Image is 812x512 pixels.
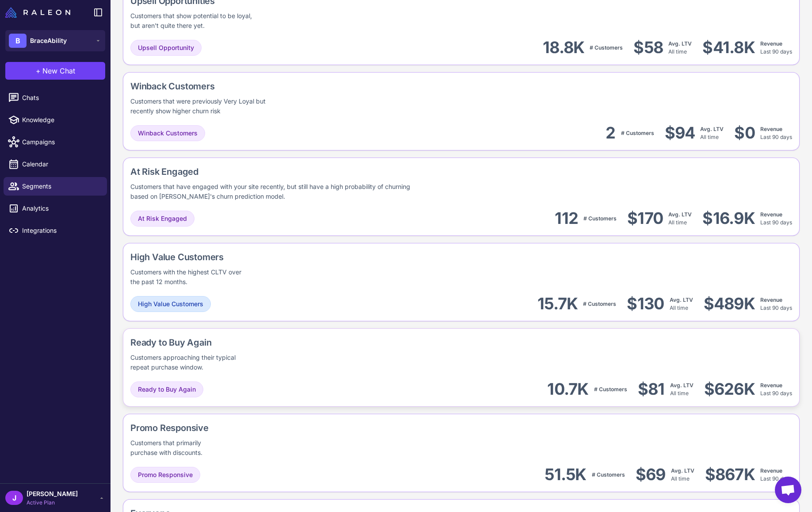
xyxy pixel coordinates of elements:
[760,296,782,303] span: Revenue
[5,62,105,80] button: +New Chat
[705,465,755,485] div: $867K
[22,137,100,147] span: Campaigns
[27,499,78,507] span: Active Plan
[22,181,100,191] span: Segments
[704,294,755,314] div: $489K
[670,381,694,397] div: All time
[627,208,663,228] div: $170
[760,467,782,474] span: Revenue
[671,467,694,474] span: Avg. LTV
[760,126,782,132] span: Revenue
[30,36,67,46] span: BraceAbility
[760,211,792,227] div: Last 90 days
[583,300,616,307] span: # Customers
[138,214,187,223] span: At Risk Engaged
[627,294,664,314] div: $130
[670,382,694,389] span: Avg. LTV
[4,177,107,196] a: Segments
[22,93,100,103] span: Chats
[636,465,666,485] div: $69
[130,96,282,116] div: Customers that were previously Very Loyal but recently show higher churn risk
[138,470,193,480] span: Promo Responsive
[760,40,782,47] span: Revenue
[138,299,203,309] span: High Value Customers
[130,11,262,31] div: Customers that show potential to be loyal, but aren't quite there yet.
[4,199,107,218] a: Analytics
[621,130,654,136] span: # Customers
[704,379,755,399] div: $626K
[130,182,421,201] div: Customers that have engaged with your site recently, but still have a high probability of churnin...
[638,379,665,399] div: $81
[42,65,75,76] span: New Chat
[138,385,196,394] span: Ready to Buy Again
[538,294,578,314] div: 15.7K
[668,211,692,218] span: Avg. LTV
[606,123,615,143] div: 2
[590,44,623,51] span: # Customers
[130,438,227,458] div: Customers that primarily purchase with discounts.
[760,40,792,56] div: Last 90 days
[5,30,105,51] button: BBraceAbility
[700,125,724,141] div: All time
[22,115,100,125] span: Knowledge
[668,40,692,47] span: Avg. LTV
[4,111,107,129] a: Knowledge
[760,211,782,218] span: Revenue
[138,128,198,138] span: Winback Customers
[5,7,70,18] img: Raleon Logo
[22,226,100,235] span: Integrations
[702,208,755,228] div: $16.9K
[4,89,107,107] a: Chats
[668,211,692,227] div: All time
[22,159,100,169] span: Calendar
[547,379,588,399] div: 10.7K
[27,489,78,499] span: [PERSON_NAME]
[545,465,586,485] div: 51.5K
[760,467,792,483] div: Last 90 days
[130,421,275,435] div: Promo Responsive
[22,204,100,213] span: Analytics
[775,477,801,503] a: Open chat
[633,38,663,58] div: $58
[594,386,627,393] span: # Customers
[130,336,310,349] div: Ready to Buy Again
[760,296,792,312] div: Last 90 days
[543,38,584,58] div: 18.8K
[583,215,617,222] span: # Customers
[702,38,755,58] div: $41.8K
[4,133,107,151] a: Campaigns
[36,65,41,76] span: +
[670,296,693,312] div: All time
[760,382,782,389] span: Revenue
[130,250,300,264] div: High Value Customers
[130,353,250,372] div: Customers approaching their typical repeat purchase window.
[760,125,792,141] div: Last 90 days
[670,296,693,303] span: Avg. LTV
[4,155,107,173] a: Calendar
[5,491,23,505] div: J
[665,123,695,143] div: $94
[668,40,692,56] div: All time
[130,165,567,178] div: At Risk Engaged
[555,208,578,228] div: 112
[138,43,194,53] span: Upsell Opportunity
[4,221,107,240] a: Integrations
[9,34,27,48] div: B
[734,123,755,143] div: $0
[130,267,244,287] div: Customers with the highest CLTV over the past 12 months.
[700,126,724,132] span: Avg. LTV
[130,80,358,93] div: Winback Customers
[760,381,792,397] div: Last 90 days
[592,471,625,478] span: # Customers
[671,467,694,483] div: All time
